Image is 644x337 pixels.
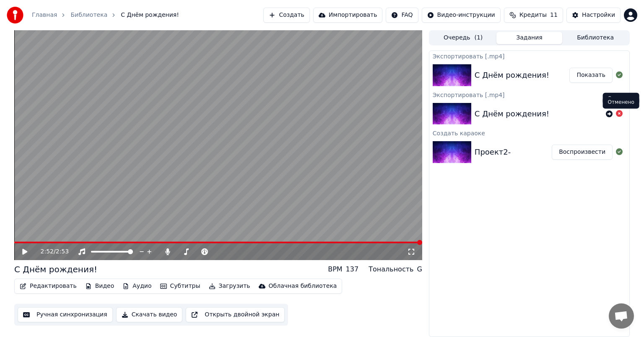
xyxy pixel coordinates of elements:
button: Очередь [430,32,496,44]
div: Отменено [603,93,639,105]
div: Настройки [582,11,615,19]
button: Субтитры [157,280,204,292]
a: Главная [32,11,57,19]
nav: breadcrumb [32,11,179,19]
button: Видео-инструкции [422,8,501,23]
div: С Днём рождения! [14,263,97,275]
div: BPM [328,264,342,274]
div: G [417,264,422,274]
button: Загрузить [205,280,254,292]
button: Кредиты11 [504,8,563,23]
div: Тональность [369,264,413,274]
a: Библиотека [70,11,107,19]
span: Кредиты [519,11,547,19]
button: Открыть двойной экран [186,307,285,322]
button: Скачать видео [116,307,183,322]
button: Видео [82,280,118,292]
div: Проект2- [475,146,511,158]
span: ( 1 ) [474,34,483,42]
div: С Днём рождения! [475,69,549,81]
span: 2:52 [41,247,54,256]
button: Воспроизвести [552,145,613,160]
div: Отменено [603,97,639,108]
div: / [41,247,61,256]
div: Создать караоке [429,128,629,138]
div: Облачная библиотека [269,282,337,290]
span: С Днём рождения! [121,11,179,19]
button: Редактировать [16,280,80,292]
button: Импортировать [313,8,383,23]
div: Экспортировать [.mp4] [429,51,629,61]
div: 137 [346,264,359,274]
button: Создать [263,8,309,23]
button: Показать [569,68,613,83]
span: 11 [550,11,558,19]
div: С Днём рождения! [475,108,549,120]
button: Настройки [566,8,621,23]
button: FAQ [386,8,418,23]
a: Открытый чат [609,303,634,329]
button: Задания [496,32,563,44]
button: Библиотека [562,32,628,44]
button: Ручная синхронизация [18,307,113,322]
img: youka [7,7,23,24]
span: 2:53 [56,247,69,256]
div: Экспортировать [.mp4] [429,90,629,100]
button: Аудио [119,280,155,292]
